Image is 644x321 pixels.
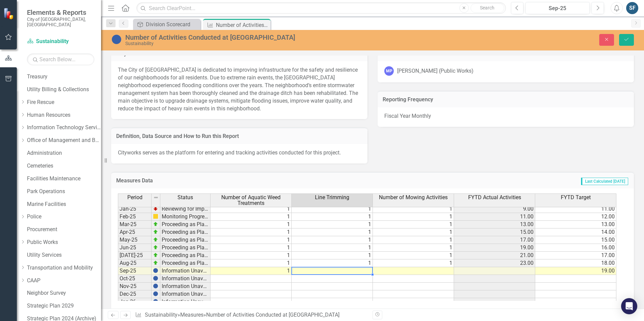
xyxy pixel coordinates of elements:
[211,236,292,244] td: 1
[160,252,211,259] td: Proceeding as Planned
[111,34,122,45] img: Information Unavailable
[216,21,269,29] div: Number of Activities Conducted at [GEOGRAPHIC_DATA]
[27,201,101,208] a: Marine Facilities
[160,228,211,236] td: Proceeding as Planned
[135,20,199,29] a: Division Scorecard
[135,311,367,319] div: » »
[153,260,158,265] img: zOikAAAAAElFTkSuQmCC
[27,73,101,81] a: Treasury
[118,267,152,275] td: Sep-25
[27,111,101,119] a: Human Resources
[292,205,373,213] td: 1
[383,97,629,103] h3: Reporting Frequency
[116,51,362,57] h3: Why It Matters
[145,312,178,318] a: Sustainability
[535,259,616,267] td: 18.00
[160,267,211,275] td: Information Unavailable
[384,112,627,120] p: Fiscal Year Monthly
[373,244,454,252] td: 1
[27,239,101,246] a: Public Works
[535,205,616,213] td: 11.00
[454,252,535,259] td: 21.00
[454,213,535,221] td: 11.00
[27,86,101,94] a: Utility Billing & Collections
[535,228,616,236] td: 14.00
[153,214,158,219] img: cBAA0RP0Y6D5n+AAAAAElFTkSuQmCC
[118,66,361,112] p: The City of [GEOGRAPHIC_DATA] is dedicated to improving infrastructure for the safety and resilie...
[116,178,339,184] h3: Measures Data
[379,194,448,201] span: Number of Mowing Activities
[211,221,292,228] td: 1
[292,244,373,252] td: 1
[454,221,535,228] td: 13.00
[118,259,152,267] td: Aug-25
[535,267,616,275] td: 19.00
[535,221,616,228] td: 13.00
[27,302,101,310] a: Strategic Plan 2029
[27,53,94,65] input: Search Below...
[211,205,292,213] td: 1
[153,237,158,242] img: zOikAAAAAElFTkSuQmCC
[535,252,616,259] td: 17.00
[292,252,373,259] td: 1
[160,213,211,221] td: Monitoring Progress
[626,2,638,14] button: SF
[118,252,152,259] td: [DATE]-25
[373,228,454,236] td: 1
[118,290,152,298] td: Dec-25
[211,252,292,259] td: 1
[211,259,292,267] td: 1
[153,283,158,289] img: BgCOk07PiH71IgAAAABJRU5ErkJggg==
[211,228,292,236] td: 1
[180,312,203,318] a: Measures
[160,244,211,252] td: Proceeding as Planned
[127,194,142,201] span: Period
[535,244,616,252] td: 16.00
[581,178,628,185] span: Last Calculated [DATE]
[118,283,152,290] td: Nov-25
[118,205,152,213] td: Jan-25
[160,205,211,213] td: Reviewing for Improvement
[454,259,535,267] td: 23.00
[211,213,292,221] td: 1
[27,251,101,259] a: Utility Services
[27,289,101,297] a: Neighbor Survey
[153,299,158,304] img: BgCOk07PiH71IgAAAABJRU5ErkJggg==
[454,205,535,213] td: 9.00
[292,259,373,267] td: 1
[118,298,152,306] td: Jan-26
[136,2,506,14] input: Search ClearPoint...
[535,213,616,221] td: 12.00
[118,213,152,221] td: Feb-25
[315,194,349,201] span: Line Trimming
[153,268,158,273] img: BgCOk07PiH71IgAAAABJRU5ErkJggg==
[27,264,101,272] a: Transportation and Mobility
[471,3,504,13] button: Search
[160,259,211,267] td: Proceeding as Planned
[384,66,394,76] div: MP
[160,290,211,298] td: Information Unavailable
[118,275,152,283] td: Oct-25
[118,228,152,236] td: Apr-25
[212,194,290,206] span: Number of Aquatic Weed Treatments
[27,277,101,285] a: CAAP
[27,124,101,132] a: Information Technology Services
[373,213,454,221] td: 1
[525,2,590,14] button: Sep-25
[160,221,211,228] td: Proceeding as Planned
[27,188,101,195] a: Park Operations
[373,259,454,267] td: 1
[454,236,535,244] td: 17.00
[27,137,101,144] a: Office of Management and Budget
[146,20,199,29] div: Division Scorecard
[118,236,152,244] td: May-25
[118,149,361,157] p: Cityworks serves as the platform for entering and tracking activities conducted for this project.
[116,133,362,139] h3: Definition, Data Source and How to Run this Report
[373,252,454,259] td: 1
[206,312,340,318] div: Number of Activities Conducted at [GEOGRAPHIC_DATA]
[397,67,474,75] div: [PERSON_NAME] (Public Works)
[383,51,629,57] h3: Owner
[27,162,101,170] a: Cemeteries
[454,228,535,236] td: 15.00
